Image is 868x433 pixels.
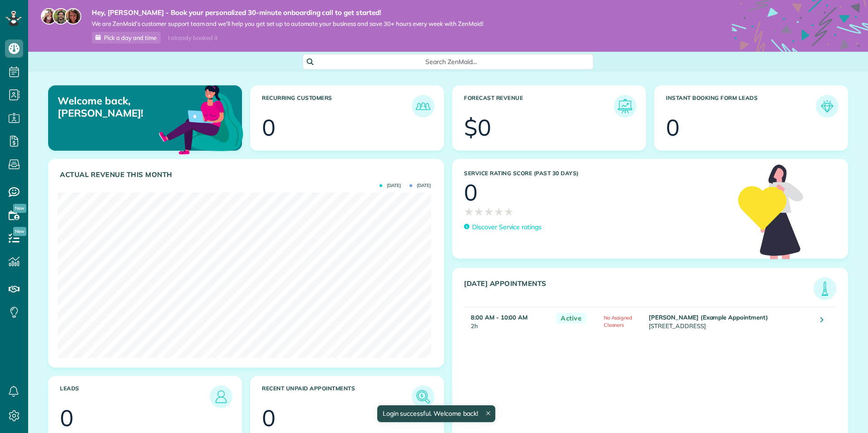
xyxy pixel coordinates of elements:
div: I already booked it [163,32,223,44]
span: New [13,204,26,213]
div: 0 [262,407,276,429]
h3: Leads [60,385,210,408]
p: Discover Service ratings [472,222,542,232]
img: icon_leads-1bed01f49abd5b7fead27621c3d59655bb73ed531f8eeb49469d10e621d6b896.png [212,388,230,406]
img: maria-72a9807cf96188c08ef61303f053569d2e2a8a1cde33d635c8a3ac13582a053d.jpg [41,8,57,25]
span: We are ZenMaid’s customer support team and we’ll help you get set up to automate your business an... [92,20,483,28]
img: michelle-19f622bdf1676172e81f8f8fba1fb50e276960ebfe0243fe18214015130c80e4.jpg [65,8,81,25]
td: 2h [464,307,552,335]
span: ★ [464,204,474,220]
img: icon_forecast_revenue-8c13a41c7ed35a8dcfafea3cbb826a0462acb37728057bba2d056411b612bbbe.png [616,97,634,115]
img: icon_todays_appointments-901f7ab196bb0bea1936b74009e4eb5ffbc2d2711fa7634e0d609ed5ef32b18b.png [816,280,834,298]
h3: Actual Revenue this month [60,171,434,179]
strong: 8:00 AM - 10:00 AM [471,314,528,321]
span: ★ [494,204,504,220]
div: 0 [60,407,74,429]
span: ★ [504,204,514,220]
h3: Service Rating score (past 30 days) [464,170,729,177]
h3: Instant Booking Form Leads [666,95,816,118]
span: New [13,227,26,236]
span: [DATE] [380,183,401,188]
div: $0 [464,116,491,139]
a: Discover Service ratings [464,222,542,232]
div: 0 [262,116,276,139]
img: icon_recurring_customers-cf858462ba22bcd05b5a5880d41d6543d210077de5bb9ebc9590e49fd87d84ed.png [414,97,432,115]
h3: Recent unpaid appointments [262,385,412,408]
h3: [DATE] Appointments [464,280,814,300]
img: icon_form_leads-04211a6a04a5b2264e4ee56bc0799ec3eb69b7e499cbb523a139df1d13a81ae0.png [818,97,836,115]
img: jorge-587dff0eeaa6aab1f244e6dc62b8924c3b6ad411094392a53c71c6c4a576187d.jpg [53,8,69,25]
h3: Forecast Revenue [464,95,614,118]
span: Pick a day and time [104,34,157,41]
a: Pick a day and time [92,32,161,44]
td: [STREET_ADDRESS] [646,307,814,335]
img: dashboard_welcome-42a62b7d889689a78055ac9021e634bf52bae3f8056760290aed330b23ab8690.png [157,75,245,163]
h3: Recurring Customers [262,95,412,118]
span: ★ [484,204,494,220]
strong: Hey, [PERSON_NAME] - Book your personalized 30-minute onboarding call to get started! [92,8,483,17]
img: icon_unpaid_appointments-47b8ce3997adf2238b356f14209ab4cced10bd1f174958f3ca8f1d0dd7fffeee.png [414,388,432,406]
strong: [PERSON_NAME] (Example Appointment) [649,314,768,321]
span: Active [556,313,586,324]
div: Login successful. Welcome back! [377,405,495,422]
div: 0 [464,181,478,204]
div: 0 [666,116,680,139]
span: No Assigned Cleaners [604,315,633,328]
span: [DATE] [409,183,431,188]
span: ★ [474,204,484,220]
p: Welcome back, [PERSON_NAME]! [58,95,180,119]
